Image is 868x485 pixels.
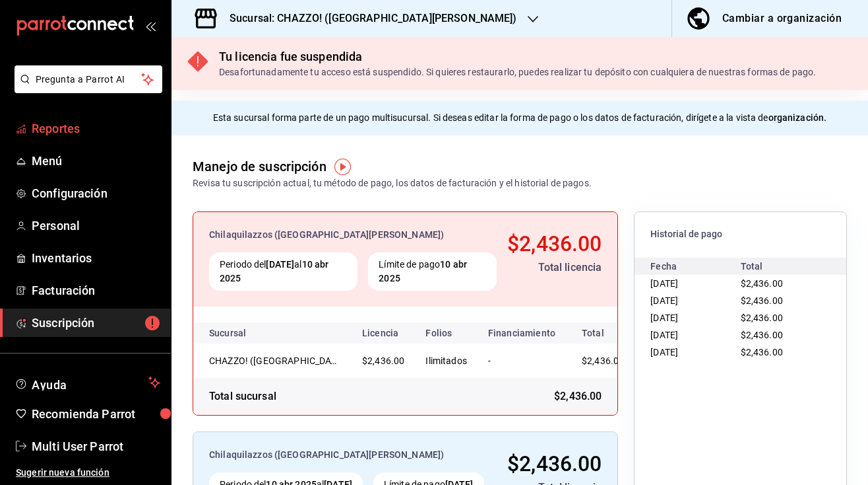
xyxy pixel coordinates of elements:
[554,389,602,404] span: $2,436.00
[334,159,351,175] img: Tooltip marker
[219,11,517,26] h3: Sucursal: CHAZZO! ([GEOGRAPHIC_DATA][PERSON_NAME])
[9,82,162,96] a: Pregunta a Parrot AI
[352,322,415,344] th: Licencia
[209,389,276,404] div: Total sucursal
[415,322,478,344] th: Folios
[32,375,143,391] span: Ayuda
[209,354,341,367] div: CHAZZO! ([GEOGRAPHIC_DATA][PERSON_NAME])
[478,344,566,378] td: -
[145,20,156,31] button: open_drawer_menu
[478,322,566,344] th: Financiamiento
[768,112,827,123] strong: organización.
[32,314,160,332] span: Suscripción
[15,65,162,93] button: Pregunta a Parrot AI
[582,355,624,366] span: $2,436.00
[741,258,830,275] div: Total
[368,252,497,291] div: Límite de pago
[32,437,160,455] span: Multi User Parrot
[209,354,341,367] div: CHAZZO! (SAN MARCOS)
[32,249,160,267] span: Inventarios
[209,448,490,462] div: Chilaquilazzos ([GEOGRAPHIC_DATA][PERSON_NAME])
[32,217,160,235] span: Personal
[209,228,497,242] div: Chilaquilazzos ([GEOGRAPHIC_DATA][PERSON_NAME])
[32,120,160,137] span: Reportes
[722,9,842,28] div: Cambiar a organización
[219,65,816,79] div: Desafortunadamente tu acceso está suspendido. Si quieres restaurarlo, puedes realizar tu depósito...
[566,322,645,344] th: Total
[266,259,294,270] strong: [DATE]
[650,258,740,275] div: Fecha
[650,228,830,241] span: Historial de pago
[219,48,816,65] div: Tu licencia fue suspendida
[32,281,160,299] span: Facturación
[507,231,602,256] span: $2,436.00
[193,176,592,190] div: Revisa tu suscripción actual, tu método de pago, los datos de facturación y el historial de pagos.
[650,326,740,344] div: [DATE]
[209,252,357,291] div: Periodo del al
[209,328,282,338] div: Sucursal
[507,260,602,276] div: Total licencia
[171,100,868,135] div: Esta sucursal forma parte de un pago multisucursal. Si deseas editar la forma de pago o los datos...
[650,344,740,361] div: [DATE]
[507,451,602,476] span: $2,436.00
[650,309,740,326] div: [DATE]
[16,466,160,480] span: Sugerir nueva función
[741,347,783,357] span: $2,436.00
[741,313,783,323] span: $2,436.00
[741,330,783,340] span: $2,436.00
[36,73,142,87] span: Pregunta a Parrot AI
[650,275,740,292] div: [DATE]
[415,344,478,378] td: Ilimitados
[193,157,326,176] div: Manejo de suscripción
[32,184,160,202] span: Configuración
[32,152,160,170] span: Menú
[32,405,160,423] span: Recomienda Parrot
[362,355,404,366] span: $2,436.00
[650,292,740,309] div: [DATE]
[741,278,783,289] span: $2,436.00
[741,295,783,306] span: $2,436.00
